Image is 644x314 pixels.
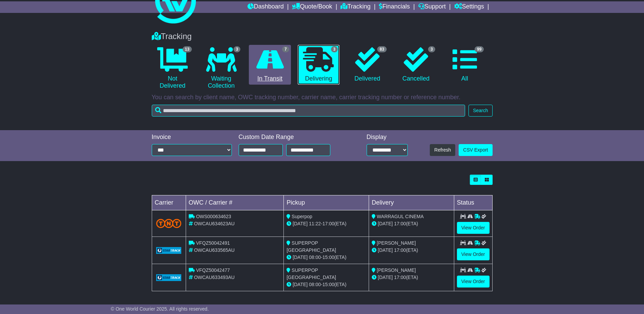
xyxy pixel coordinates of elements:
[430,144,455,156] button: Refresh
[156,274,182,281] img: GetCarrierServiceLogo
[428,46,435,52] span: 3
[394,221,406,226] span: 17:00
[454,195,492,210] td: Status
[152,94,493,101] p: You can search by client name, OWC tracking number, carrier name, carrier tracking number or refe...
[468,105,492,117] button: Search
[418,1,446,13] a: Support
[293,221,308,226] span: [DATE]
[156,219,182,228] img: TNT_Domestic.png
[298,45,339,85] a: 3 Delivering
[200,45,242,92] a: 3 Waiting Collection
[367,134,408,141] div: Display
[196,267,230,273] span: VFQZ50042477
[287,254,366,261] div: - (ETA)
[292,214,312,219] span: Superpop
[196,214,231,219] span: OWS000634623
[287,220,366,227] div: - (ETA)
[152,134,232,141] div: Invoice
[369,195,454,210] td: Delivery
[323,255,334,260] span: 15:00
[152,195,186,210] td: Carrier
[196,240,230,246] span: VFQZ50042491
[309,282,321,287] span: 08:00
[378,247,393,253] span: [DATE]
[287,267,336,280] span: SUPERPOP [GEOGRAPHIC_DATA]
[378,275,393,280] span: [DATE]
[284,195,369,210] td: Pickup
[293,282,308,287] span: [DATE]
[346,45,388,85] a: 83 Delivered
[247,1,284,13] a: Dashboard
[111,306,209,312] span: © One World Courier 2025. All rights reserved.
[394,247,406,253] span: 17:00
[309,255,321,260] span: 08:00
[378,221,393,226] span: [DATE]
[234,46,241,52] span: 3
[444,45,485,85] a: 99 All
[457,222,490,234] a: View Order
[395,45,437,85] a: 3 Cancelled
[379,1,410,13] a: Financials
[194,221,235,226] span: OWCAU634623AU
[377,214,424,219] span: WARRAGUL CINEMA
[239,134,348,141] div: Custom Date Range
[293,255,308,260] span: [DATE]
[341,1,370,13] a: Tracking
[194,275,235,280] span: OWCAU633493AU
[372,274,451,281] div: (ETA)
[156,247,182,254] img: GetCarrierServiceLogo
[323,221,334,226] span: 17:00
[457,248,490,260] a: View Order
[377,267,416,273] span: [PERSON_NAME]
[459,144,492,156] a: CSV Export
[457,276,490,287] a: View Order
[309,221,321,226] span: 11:22
[194,247,235,253] span: OWCAU633565AU
[475,46,484,52] span: 99
[186,195,284,210] td: OWC / Carrier #
[287,281,366,288] div: - (ETA)
[323,282,334,287] span: 15:00
[282,46,289,52] span: 7
[377,240,416,246] span: [PERSON_NAME]
[377,46,386,52] span: 83
[148,32,496,41] div: Tracking
[394,275,406,280] span: 17:00
[372,247,451,254] div: (ETA)
[152,45,194,92] a: 13 Not Delivered
[331,46,338,52] span: 3
[249,45,291,85] a: 7 In Transit
[372,220,451,227] div: (ETA)
[292,1,332,13] a: Quote/Book
[183,46,192,52] span: 13
[287,240,336,253] span: SUPERPOP [GEOGRAPHIC_DATA]
[454,1,484,13] a: Settings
